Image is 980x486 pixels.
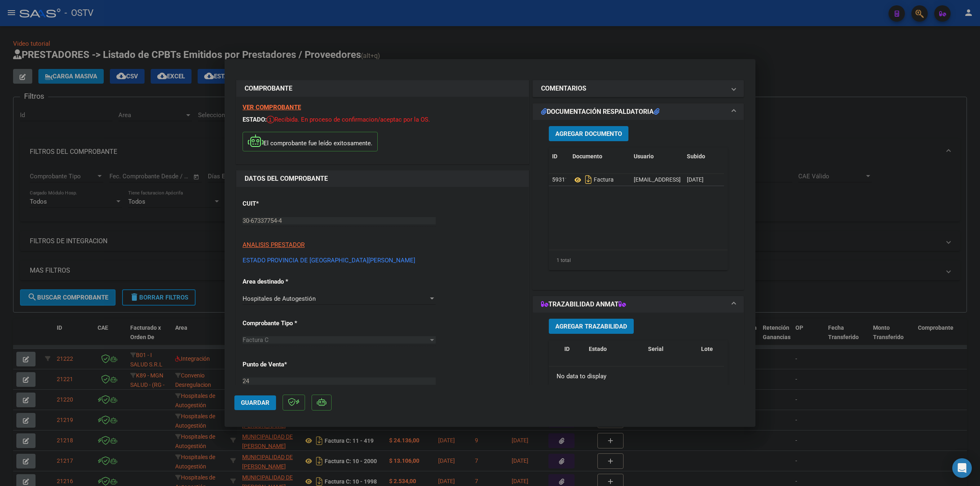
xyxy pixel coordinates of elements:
[552,176,568,183] span: 59311
[243,116,267,123] span: ESTADO:
[549,366,724,387] div: No data to display
[541,107,659,117] h1: DOCUMENTACIÓN RESPALDATORIA
[541,84,586,93] h1: COMENTARIOS
[634,153,654,160] span: Usuario
[533,104,744,120] mat-expansion-panel-header: DOCUMENTACIÓN RESPALDATORIA
[533,313,744,482] div: TRAZABILIDAD ANMAT
[561,340,586,367] datatable-header-cell: ID
[645,340,698,367] datatable-header-cell: Serial
[243,277,327,286] p: Area destinado *
[243,319,327,328] p: Comprobante Tipo *
[243,132,378,152] p: El comprobante fue leído exitosamente.
[701,346,713,352] span: Lote
[243,104,301,111] a: VER COMPROBANTE
[687,153,705,160] span: Subido
[555,130,622,138] span: Agregar Documento
[572,153,602,160] span: Documento
[552,153,557,160] span: ID
[541,300,626,309] h1: TRAZABILIDAD ANMAT
[549,319,634,334] button: Agregar Trazabilidad
[245,84,292,92] strong: COMPROBANTE
[583,173,594,186] i: Descargar documento
[533,120,744,289] div: DOCUMENTACIÓN RESPALDATORIA
[589,346,607,352] span: Estado
[267,116,430,123] span: Recibida. En proceso de confirmacion/aceptac por la OS.
[241,399,269,406] span: Guardar
[569,148,630,165] datatable-header-cell: Documento
[245,175,328,182] strong: DATOS DEL COMPROBANTE
[549,250,728,271] div: 1 total
[634,176,784,183] span: [EMAIL_ADDRESS][DOMAIN_NAME] - [GEOGRAPHIC_DATA]
[243,199,327,209] p: CUIT
[630,148,684,165] datatable-header-cell: Usuario
[234,395,276,410] button: Guardar
[549,148,569,165] datatable-header-cell: ID
[698,340,733,367] datatable-header-cell: Lote
[243,256,523,265] p: ESTADO PROVINCIA DE [GEOGRAPHIC_DATA][PERSON_NAME]
[549,126,628,141] button: Agregar Documento
[687,176,704,183] span: [DATE]
[564,346,570,352] span: ID
[572,177,614,183] span: Factura
[533,80,744,97] mat-expansion-panel-header: COMENTARIOS
[243,295,316,302] span: Hospitales de Autogestión
[555,323,627,330] span: Agregar Trazabilidad
[243,360,327,369] p: Punto de Venta
[243,336,269,344] span: Factura C
[648,346,664,352] span: Serial
[952,458,972,478] div: Open Intercom Messenger
[586,340,645,367] datatable-header-cell: Estado
[684,148,724,165] datatable-header-cell: Subido
[533,296,744,313] mat-expansion-panel-header: TRAZABILIDAD ANMAT
[243,241,305,249] span: ANALISIS PRESTADOR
